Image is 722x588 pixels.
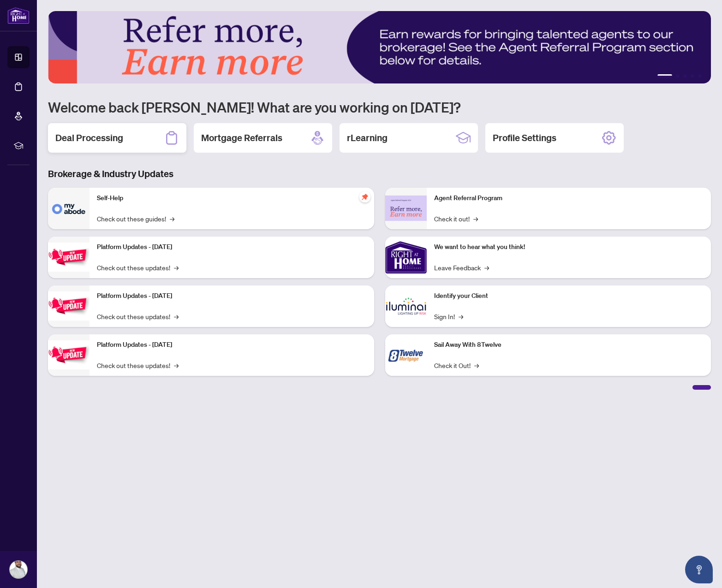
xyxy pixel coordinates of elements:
[48,11,711,83] img: Slide 0
[347,131,388,144] h2: rLearning
[473,214,478,224] span: →
[174,311,179,321] span: →
[48,188,90,229] img: Self-Help
[434,360,479,370] a: Check it Out!→
[97,214,174,224] a: Check out these guides!→
[48,243,90,272] img: Platform Updates - July 21, 2025
[97,340,367,350] p: Platform Updates - [DATE]
[385,196,427,221] img: Agent Referral Program
[685,556,713,583] button: Open asap
[385,285,427,327] img: Identify your Client
[97,262,179,273] a: Check out these updates!→
[434,193,704,203] p: Agent Referral Program
[97,193,367,203] p: Self-Help
[174,360,179,370] span: →
[48,340,90,369] img: Platform Updates - June 23, 2025
[698,74,702,78] button: 5
[97,311,179,321] a: Check out these updates!→
[683,74,687,78] button: 3
[201,131,282,144] h2: Mortgage Referrals
[657,74,672,78] button: 1
[48,291,90,321] img: Platform Updates - July 8, 2025
[385,237,427,278] img: We want to hear what you think!
[691,74,694,78] button: 4
[459,311,463,321] span: →
[493,131,556,144] h2: Profile Settings
[434,242,704,252] p: We want to hear what you think!
[97,242,367,252] p: Platform Updates - [DATE]
[359,191,370,202] span: pushpin
[434,262,489,273] a: Leave Feedback→
[55,131,123,144] h2: Deal Processing
[434,214,478,224] a: Check it out!→
[385,334,427,376] img: Sail Away With 8Twelve
[434,291,704,301] p: Identify your Client
[174,262,179,273] span: →
[48,98,711,116] h1: Welcome back [PERSON_NAME]! What are you working on [DATE]?
[97,291,367,301] p: Platform Updates - [DATE]
[7,7,30,24] img: logo
[48,167,711,180] h3: Brokerage & Industry Updates
[170,214,174,224] span: →
[434,311,463,321] a: Sign In!→
[484,262,489,273] span: →
[474,360,479,370] span: →
[10,561,27,578] img: Profile Icon
[434,340,704,350] p: Sail Away With 8Twelve
[676,74,680,78] button: 2
[97,360,179,370] a: Check out these updates!→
